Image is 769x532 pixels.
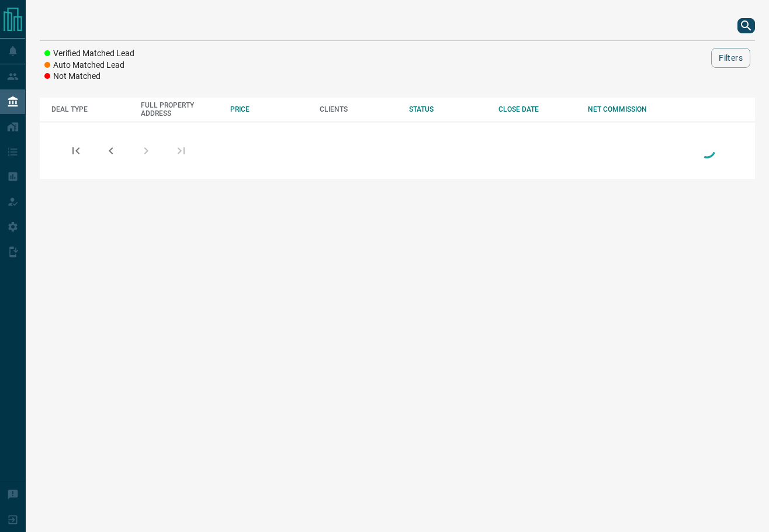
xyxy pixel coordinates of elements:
[498,105,576,113] div: CLOSE DATE
[51,105,129,113] div: DEAL TYPE
[230,105,308,113] div: PRICE
[695,138,719,163] div: Loading
[711,48,750,68] button: Filters
[737,18,755,33] button: search button
[44,48,134,60] li: Verified Matched Lead
[44,71,134,82] li: Not Matched
[44,60,134,71] li: Auto Matched Lead
[588,105,666,113] div: NET COMMISSION
[141,101,219,118] div: FULL PROPERTY ADDRESS
[409,105,487,113] div: STATUS
[320,105,397,113] div: CLIENTS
